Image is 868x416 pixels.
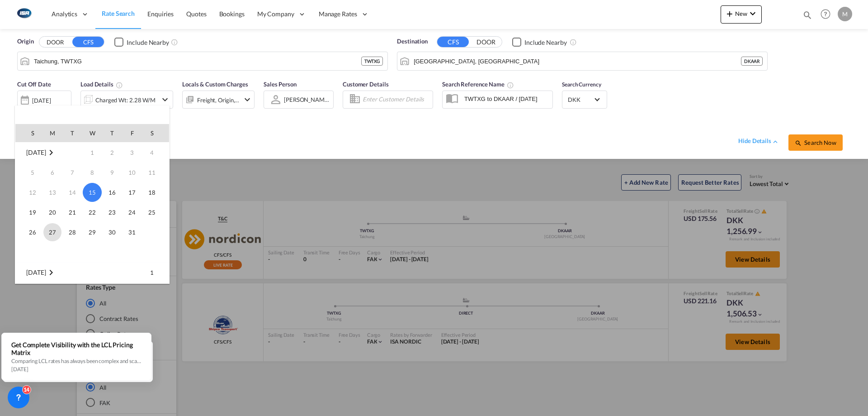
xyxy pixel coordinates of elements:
[62,124,82,142] th: T
[102,222,122,242] td: Thursday October 30 2025
[142,143,169,163] td: Saturday October 4 2025
[24,203,42,221] span: 19
[143,203,161,221] span: 25
[102,124,122,142] th: T
[62,182,82,202] td: Tuesday October 14 2025
[62,202,82,222] td: Tuesday October 21 2025
[15,143,169,163] tr: Week 1
[123,183,141,201] span: 17
[15,143,82,163] td: October 2025
[15,124,169,283] md-calendar: Calendar
[142,163,169,182] td: Saturday October 11 2025
[43,203,61,221] span: 20
[122,143,142,163] td: Friday October 3 2025
[122,124,142,142] th: F
[83,203,101,221] span: 22
[103,183,121,201] span: 16
[15,222,169,242] tr: Week 5
[142,263,169,283] td: Saturday November 1 2025
[82,143,102,163] td: Wednesday October 1 2025
[143,263,161,282] span: 1
[15,202,42,222] td: Sunday October 19 2025
[122,163,142,182] td: Friday October 10 2025
[15,124,42,142] th: S
[15,163,169,182] tr: Week 2
[102,182,122,202] td: Thursday October 16 2025
[142,202,169,222] td: Saturday October 25 2025
[82,182,102,202] td: Wednesday October 15 2025
[122,202,142,222] td: Friday October 24 2025
[42,163,62,182] td: Monday October 6 2025
[15,163,42,182] td: Sunday October 5 2025
[102,163,122,182] td: Thursday October 9 2025
[26,148,46,156] span: [DATE]
[15,242,169,263] tr: Week undefined
[102,143,122,163] td: Thursday October 2 2025
[15,222,42,242] td: Sunday October 26 2025
[102,202,122,222] td: Thursday October 23 2025
[63,223,81,241] span: 28
[26,268,46,276] span: [DATE]
[15,182,42,202] td: Sunday October 12 2025
[15,182,169,202] tr: Week 3
[82,202,102,222] td: Wednesday October 22 2025
[123,203,141,221] span: 24
[122,182,142,202] td: Friday October 17 2025
[43,223,61,241] span: 27
[42,202,62,222] td: Monday October 20 2025
[62,222,82,242] td: Tuesday October 28 2025
[42,222,62,242] td: Monday October 27 2025
[42,182,62,202] td: Monday October 13 2025
[103,223,121,241] span: 30
[123,223,141,241] span: 31
[122,222,142,242] td: Friday October 31 2025
[143,183,161,201] span: 18
[82,222,102,242] td: Wednesday October 29 2025
[15,202,169,222] tr: Week 4
[103,203,121,221] span: 23
[82,124,102,142] th: W
[142,124,169,142] th: S
[142,182,169,202] td: Saturday October 18 2025
[83,183,102,202] span: 15
[42,124,62,142] th: M
[24,223,42,241] span: 26
[15,263,82,283] td: November 2025
[63,203,81,221] span: 21
[83,223,101,241] span: 29
[82,163,102,182] td: Wednesday October 8 2025
[15,263,169,283] tr: Week 1
[62,163,82,182] td: Tuesday October 7 2025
